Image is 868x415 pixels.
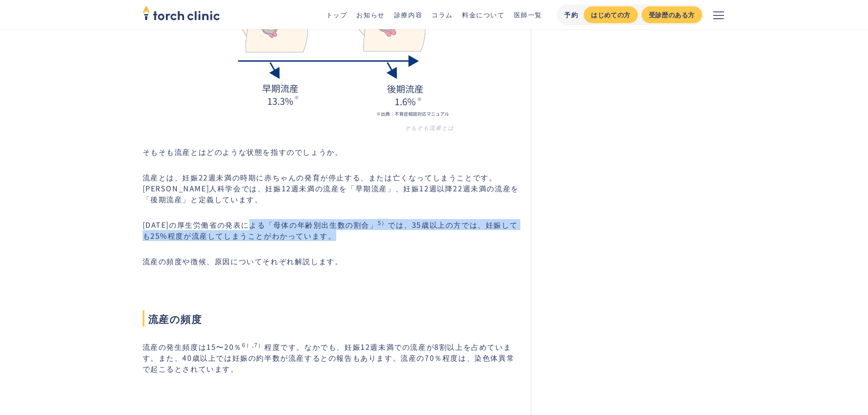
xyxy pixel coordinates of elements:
[143,219,520,241] p: [DATE]の厚生労働省の発表による「母体の年齢別出生数の割合」 では、35歳以上の方では、妊娠しても25%程度が流産してしまうことがわかっています。
[591,10,630,20] div: はじめての方
[584,6,637,23] a: はじめての方
[143,3,220,23] img: torch clinic
[143,172,520,205] p: 流産とは、妊娠22週未満の時期に赤ちゃんの発育が停止する、または亡くなってしまうことです。[PERSON_NAME]人科学会では、妊娠12週未満の流産を「早期流産」、妊娠12週以降22週未満の流...
[143,341,520,374] p: 流産の発生頻度は15〜20％ 程度です。なかでも、妊娠12週未満での流産が8割以上を占めています。また、40歳以上では妊娠の約半数が流産するとの報告もあります。流産の70％程度は、染色体異常で起...
[143,256,520,266] p: 流産の頻度や徴候、原因についてそれぞれ解説します。
[356,10,385,19] a: お知らせ
[462,10,505,19] a: 料金について
[394,10,422,19] a: 診療内容
[326,10,348,19] a: トップ
[649,10,695,20] div: 受診歴のある方
[431,10,453,19] a: コラム
[242,341,264,348] sup: 6）,7）
[378,219,388,226] sup: 5）
[143,310,520,327] span: 流産の頻度
[143,6,220,23] a: home
[143,146,520,157] p: そもそも流産とはどのような状態を指すのでしょうか。
[564,10,578,20] div: 予約
[642,6,702,23] a: 受診歴のある方
[208,123,454,132] figcaption: そもそも流産とは
[514,10,542,19] a: 医師一覧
